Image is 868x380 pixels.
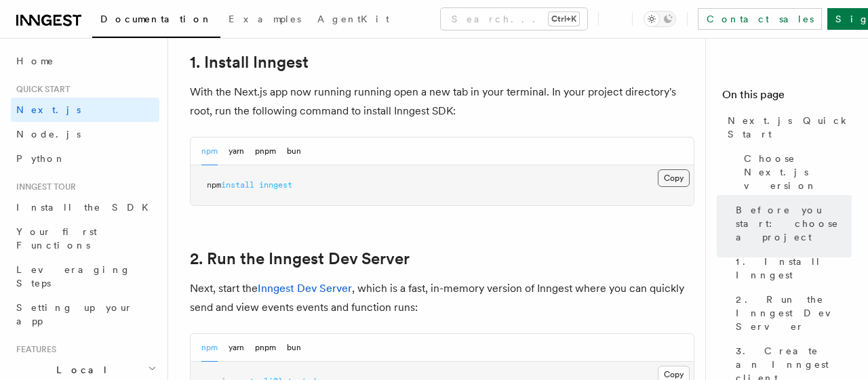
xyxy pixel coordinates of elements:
[744,152,852,192] span: Choose Next.js version
[16,226,97,251] span: Your first Functions
[698,8,822,30] a: Contact sales
[11,195,159,219] a: Install the SDK
[16,264,131,289] span: Leveraging Steps
[100,14,212,24] span: Documentation
[722,87,852,108] h4: On this page
[11,257,159,295] a: Leveraging Steps
[259,180,292,190] span: inngest
[736,255,852,282] span: 1. Install Inngest
[730,287,852,339] a: 2. Run the Inngest Dev Server
[255,138,276,165] button: pnpm
[16,54,54,68] span: Home
[16,104,81,115] span: Next.js
[190,279,694,317] p: Next, start the , which is a fast, in-memory version of Inngest where you can quickly send and vi...
[201,334,218,362] button: npm
[644,11,676,27] button: Toggle dark mode
[16,153,66,164] span: Python
[11,146,159,171] a: Python
[738,146,852,198] a: Choose Next.js version
[658,169,690,187] button: Copy
[11,219,159,257] a: Your first Functions
[201,138,218,165] button: npm
[11,49,159,73] a: Home
[730,249,852,287] a: 1. Install Inngest
[190,249,410,268] a: 2. Run the Inngest Dev Server
[730,198,852,249] a: Before you start: choose a project
[11,84,70,95] span: Quick start
[220,4,309,37] a: Examples
[317,14,389,24] span: AgentKit
[11,182,76,192] span: Inngest tour
[287,138,301,165] button: bun
[11,295,159,333] a: Setting up your app
[736,293,852,333] span: 2. Run the Inngest Dev Server
[736,203,852,244] span: Before you start: choose a project
[11,98,159,122] a: Next.js
[728,114,852,141] span: Next.js Quick Start
[11,122,159,146] a: Node.js
[255,334,276,362] button: pnpm
[190,83,694,121] p: With the Next.js app now running running open a new tab in your terminal. In your project directo...
[258,282,352,295] a: Inngest Dev Server
[221,180,254,190] span: install
[229,334,244,362] button: yarn
[441,8,587,30] button: Search...Ctrl+K
[207,180,221,190] span: npm
[722,108,852,146] a: Next.js Quick Start
[309,4,397,37] a: AgentKit
[11,344,56,355] span: Features
[190,53,309,72] a: 1. Install Inngest
[16,302,133,326] span: Setting up your app
[549,12,579,26] kbd: Ctrl+K
[229,14,301,24] span: Examples
[287,334,301,362] button: bun
[92,4,220,38] a: Documentation
[229,138,244,165] button: yarn
[16,129,81,140] span: Node.js
[16,202,157,213] span: Install the SDK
